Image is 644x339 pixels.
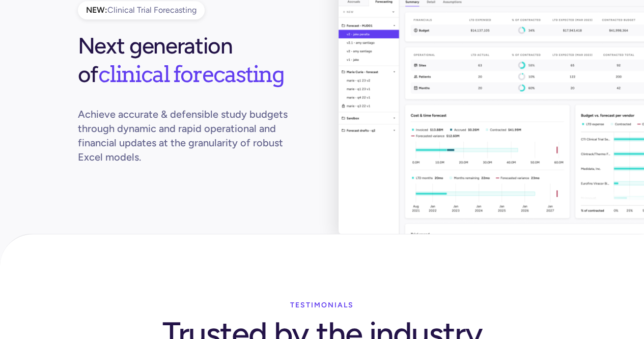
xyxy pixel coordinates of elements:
p: Achieve accurate & defensible study budgets through dynamic and rapid operational and financial u... [78,107,306,164]
span: clinical forecasting [98,57,284,88]
strong: NEW: [86,5,107,15]
h3: Next generation of [78,28,306,89]
div: Clinical Trial Forecasting [86,5,197,15]
div: Testimonials [290,295,354,316]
